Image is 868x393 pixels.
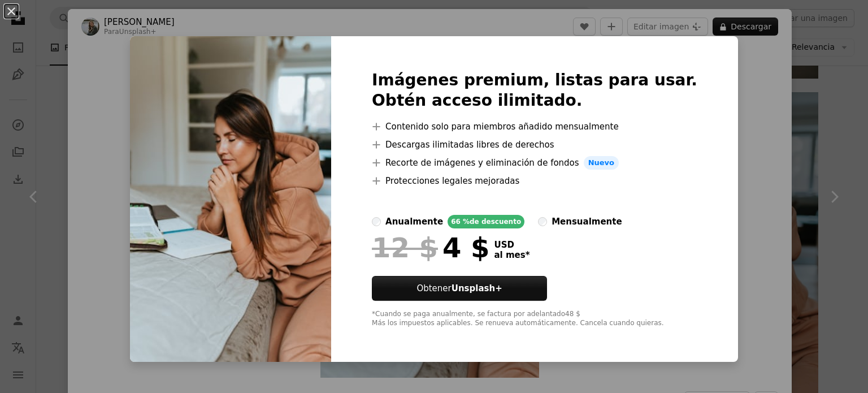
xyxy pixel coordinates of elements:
[372,276,547,301] button: ObtenerUnsplash+
[538,217,547,226] input: mensualmente
[372,233,438,262] span: 12 $
[372,217,381,226] input: anualmente66 %de descuento
[372,138,697,152] li: Descargas ilimitadas libres de derechos
[385,215,443,228] div: anualmente
[372,156,697,170] li: Recorte de imágenes y eliminación de fondos
[448,215,524,228] div: 66 % de descuento
[584,156,619,170] span: Nuevo
[372,70,697,111] h2: Imágenes premium, listas para usar. Obtén acceso ilimitado.
[372,233,489,262] div: 4 $
[372,120,697,133] li: Contenido solo para miembros añadido mensualmente
[372,174,697,188] li: Protecciones legales mejoradas
[552,215,622,228] div: mensualmente
[494,250,530,260] span: al mes *
[452,283,502,293] strong: Unsplash+
[494,240,530,250] span: USD
[372,310,697,328] div: *Cuando se paga anualmente, se factura por adelantado 48 $ Más los impuestos aplicables. Se renue...
[130,36,331,362] img: premium_photo-1668198444521-46fe6417ff1e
